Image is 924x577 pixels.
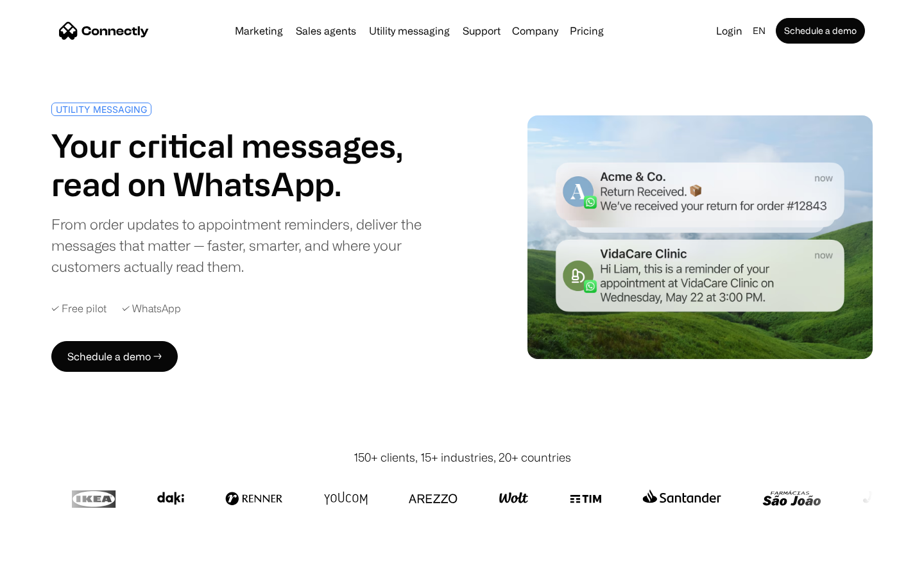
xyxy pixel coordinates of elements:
div: ✓ WhatsApp [122,303,181,315]
a: Schedule a demo [776,18,865,44]
a: Utility messaging [364,26,455,36]
a: Support [458,26,506,36]
a: Login [711,22,748,40]
a: Pricing [565,26,609,36]
div: ✓ Free pilot [51,303,107,315]
h1: Your critical messages, read on WhatsApp. [51,126,457,203]
a: Marketing [230,26,288,36]
div: 150+ clients, 15+ industries, 20+ countries [354,449,571,466]
ul: Language list [26,555,77,573]
div: en [753,22,766,40]
a: Schedule a demo → [51,341,178,372]
div: Company [512,22,558,40]
a: Sales agents [291,26,361,36]
div: From order updates to appointment reminders, deliver the messages that matter — faster, smarter, ... [51,213,457,277]
div: UTILITY MESSAGING [56,105,147,114]
aside: Language selected: English [13,553,77,573]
